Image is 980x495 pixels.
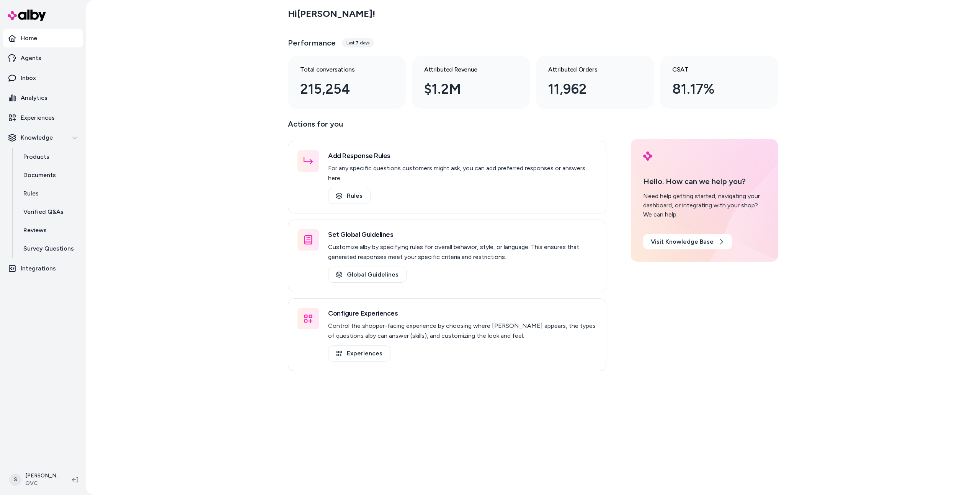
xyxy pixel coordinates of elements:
[328,163,597,183] p: For any specific questions customers might ask, you can add preferred responses or answers here.
[23,226,47,235] p: Reviews
[288,8,375,20] h2: Hi [PERSON_NAME] !
[660,56,778,109] a: CSAT 81.17%
[16,148,83,166] a: Products
[21,93,47,103] p: Analytics
[288,56,406,109] a: Total conversations 215,254
[23,207,64,217] p: Verified Q&As
[25,472,60,480] p: [PERSON_NAME]
[328,150,597,161] h3: Add Response Rules
[21,264,56,273] p: Integrations
[16,221,83,239] a: Reviews
[328,345,390,361] a: Experiences
[8,10,46,21] img: alby Logo
[21,54,41,63] p: Agents
[21,113,55,122] p: Experiences
[424,65,505,74] h3: Attributed Revenue
[643,151,652,161] img: alby Logo
[16,203,83,221] a: Verified Q&As
[328,267,407,283] a: Global Guidelines
[3,49,83,67] a: Agents
[548,65,629,74] h3: Attributed Orders
[672,65,753,74] h3: CSAT
[23,189,39,198] p: Rules
[21,34,37,43] p: Home
[643,192,766,219] div: Need help getting started, navigating your dashboard, or integrating with your shop? We can help.
[21,73,36,83] p: Inbox
[424,79,505,99] div: $1.2M
[672,79,753,99] div: 81.17%
[288,37,336,48] h3: Performance
[300,79,381,99] div: 215,254
[548,79,629,99] div: 11,962
[342,38,374,47] div: Last 7 days
[328,188,371,204] a: Rules
[412,56,530,109] a: Attributed Revenue $1.2M
[328,242,597,262] p: Customize alby by specifying rules for overall behavior, style, or language. This ensures that ge...
[643,234,732,249] a: Visit Knowledge Base
[643,176,766,187] p: Hello. How can we help you?
[23,244,74,253] p: Survey Questions
[5,467,66,492] button: S[PERSON_NAME]QVC
[25,480,60,487] span: QVC
[288,118,606,136] p: Actions for you
[3,109,83,127] a: Experiences
[23,152,49,161] p: Products
[328,321,597,341] p: Control the shopper-facing experience by choosing where [PERSON_NAME] appears, the types of quest...
[3,29,83,47] a: Home
[3,259,83,278] a: Integrations
[3,69,83,87] a: Inbox
[23,171,56,180] p: Documents
[3,89,83,107] a: Analytics
[16,184,83,203] a: Rules
[16,239,83,258] a: Survey Questions
[16,166,83,184] a: Documents
[21,133,53,142] p: Knowledge
[300,65,381,74] h3: Total conversations
[9,474,21,486] span: S
[328,229,597,240] h3: Set Global Guidelines
[328,308,597,319] h3: Configure Experiences
[3,129,83,147] button: Knowledge
[536,56,654,109] a: Attributed Orders 11,962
